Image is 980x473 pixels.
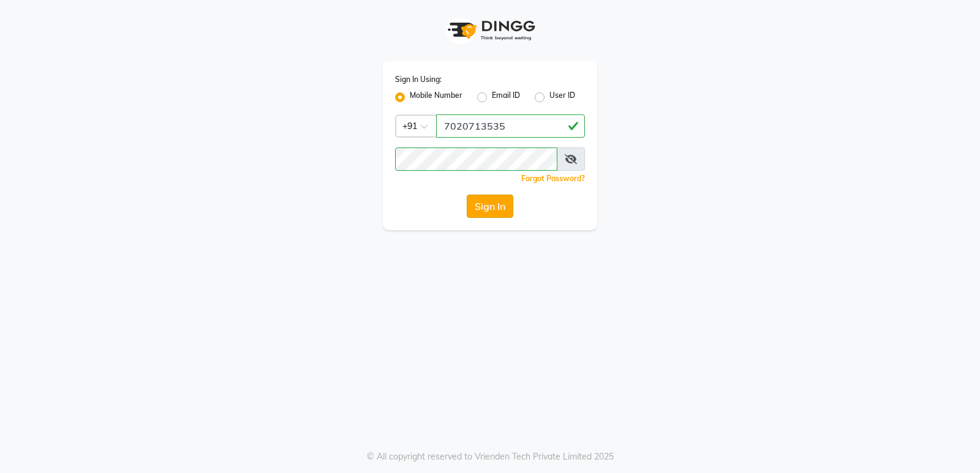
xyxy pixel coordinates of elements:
input: Username [395,147,557,171]
label: Mobile Number [410,90,462,105]
label: User ID [549,90,575,105]
button: Sign In [467,195,513,218]
input: Username [436,114,585,138]
label: Email ID [492,90,520,105]
label: Sign In Using: [395,74,442,85]
img: logo1.svg [441,12,539,48]
a: Forgot Password? [521,174,585,183]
